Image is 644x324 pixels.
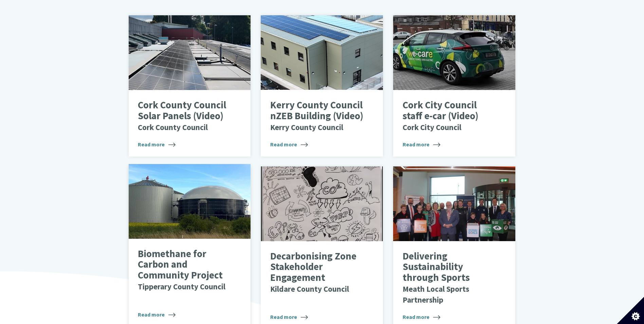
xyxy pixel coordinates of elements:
p: Cork County Council Solar Panels (Video) [138,100,231,132]
span: Read more [270,140,308,148]
p: Delivering Sustainability through Sports [403,251,496,305]
span: Read more [138,140,176,148]
p: Decarbonising Zone Stakeholder Engagement [270,251,364,294]
small: Meath Local Sports Partnership [403,284,469,305]
small: Kildare County Council [270,284,349,294]
span: Read more [270,313,308,321]
span: Read more [403,140,440,148]
p: Kerry County Council nZEB Building (Video) [270,100,364,132]
a: Cork City Council staff e-car (Video)Cork City Council Read more [393,15,515,157]
span: Read more [403,313,440,321]
p: Biomethane for Carbon and Community Project [138,249,231,292]
small: Cork County Council [138,122,208,132]
a: Cork County Council Solar Panels (Video)Cork County Council Read more [129,15,251,157]
small: Tipperary County Council [138,282,225,291]
span: Read more [138,310,176,319]
small: Kerry County Council [270,122,343,132]
a: Kerry County Council nZEB Building (Video)Kerry County Council Read more [261,15,383,157]
small: Cork City Council [403,122,461,132]
button: Set cookie preferences [617,297,644,324]
p: Cork City Council staff e-car (Video) [403,100,496,132]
